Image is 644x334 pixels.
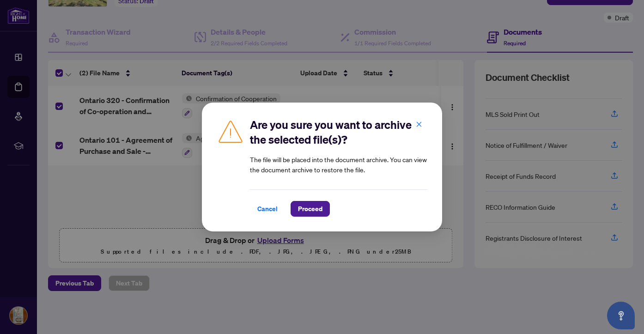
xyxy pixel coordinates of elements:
button: Cancel [250,201,285,217]
img: Caution Icon [217,117,244,145]
button: Open asap [607,302,635,329]
span: Proceed [298,201,322,216]
button: Proceed [291,201,330,217]
h2: Are you sure you want to archive the selected file(s)? [250,117,427,147]
span: Cancel [257,201,278,216]
article: The file will be placed into the document archive. You can view the document archive to restore t... [250,154,427,175]
span: close [416,121,422,128]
